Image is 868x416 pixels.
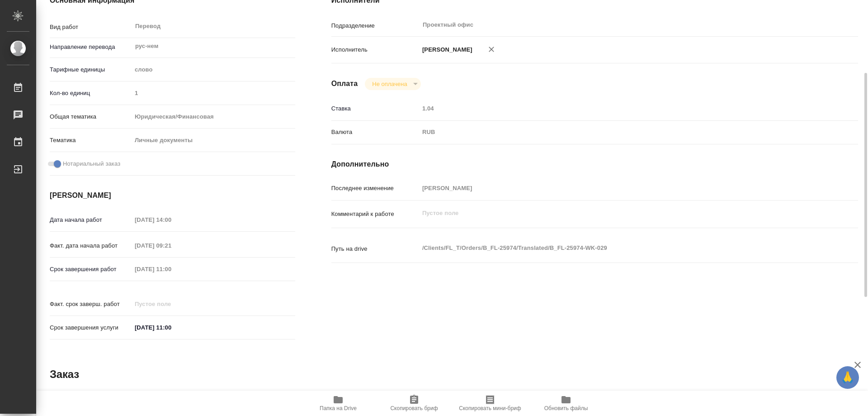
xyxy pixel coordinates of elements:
[50,190,295,201] h4: [PERSON_NAME]
[132,109,295,124] div: Юридическая/Финансовая
[50,136,132,145] p: Тематика
[459,405,521,411] span: Скопировать мини-бриф
[331,184,419,193] p: Последнее изменение
[132,297,211,311] input: Пустое поле
[419,124,814,140] div: RUB
[331,244,419,253] p: Путь на drive
[452,391,528,416] button: Скопировать мини-бриф
[419,182,814,195] input: Пустое поле
[50,300,132,309] p: Факт. срок заверш. работ
[300,391,376,416] button: Папка на Drive
[544,405,588,411] span: Обновить файлы
[419,240,814,256] textarea: /Clients/FL_T/Orders/B_FL-25974/Translated/B_FL-25974-WK-029
[331,78,358,89] h4: Оплата
[132,86,295,100] input: Пустое поле
[481,39,501,59] button: Удалить исполнителя
[320,405,357,411] span: Папка на Drive
[132,321,211,334] input: ✎ Введи что-нибудь
[331,104,419,113] p: Ставка
[331,128,419,137] p: Валюта
[528,391,604,416] button: Обновить файлы
[390,405,438,411] span: Скопировать бриф
[369,80,410,88] button: Не оплачена
[331,21,419,30] p: Подразделение
[50,112,132,121] p: Общая тематика
[331,45,419,54] p: Исполнитель
[50,215,132,225] p: Дата начала работ
[132,213,211,226] input: Пустое поле
[840,368,855,387] span: 🙏
[50,43,132,52] p: Направление перевода
[132,239,211,252] input: Пустое поле
[836,366,859,389] button: 🙏
[365,78,420,90] div: Не оплачена
[50,241,132,250] p: Факт. дата начала работ
[50,265,132,274] p: Срок завершения работ
[50,367,79,382] h2: Заказ
[132,62,295,77] div: слово
[50,89,132,98] p: Кол-во единиц
[132,263,211,276] input: Пустое поле
[331,210,419,219] p: Комментарий к работе
[50,65,132,74] p: Тарифные единицы
[50,323,132,332] p: Срок завершения услуги
[419,45,472,54] p: [PERSON_NAME]
[419,102,814,115] input: Пустое поле
[331,159,858,170] h4: Дополнительно
[50,23,132,32] p: Вид работ
[132,133,295,148] div: Личные документы
[376,391,452,416] button: Скопировать бриф
[63,159,120,168] span: Нотариальный заказ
